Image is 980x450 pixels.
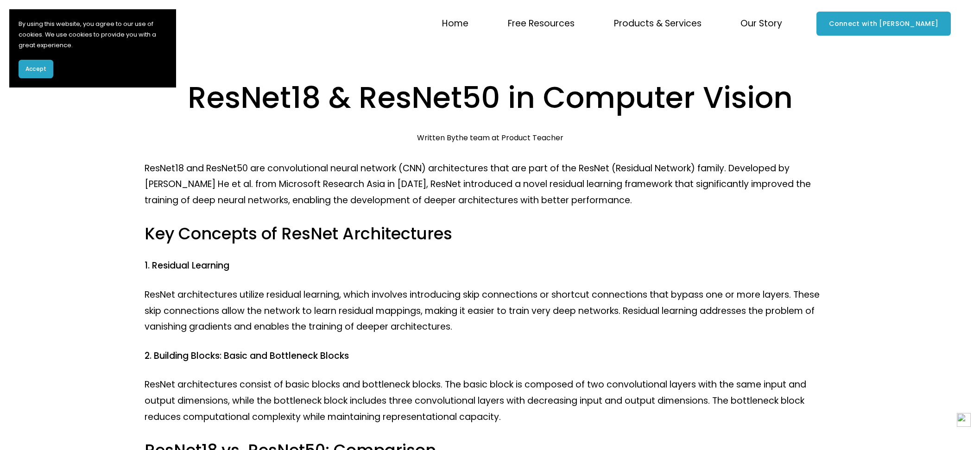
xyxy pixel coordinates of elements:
[145,77,835,119] h1: ResNet18 & ResNet50 in Computer Vision
[19,19,167,50] p: By using this website, you agree to our use of cookies. We use cookies to provide you with a grea...
[9,9,176,87] section: Cookie banner
[417,133,563,142] div: Written By
[25,65,46,73] span: Accept
[614,16,702,32] span: Products & Services
[145,377,835,425] p: ResNet architectures consist of basic blocks and bottleneck blocks. The basic block is composed o...
[508,16,575,32] span: Free Resources
[614,15,702,32] a: folder dropdown
[816,12,950,36] a: Connect with [PERSON_NAME]
[145,161,835,209] p: ResNet18 and ResNet50 are convolutional neural network (CNN) architectures that are part of the R...
[442,15,468,32] a: Home
[145,350,835,362] h4: 2. Building Blocks: Basic and Bottleneck Blocks
[145,223,835,245] h3: Key Concepts of ResNet Architectures
[508,15,575,32] a: folder dropdown
[145,287,835,335] p: ResNet architectures utilize residual learning, which involves introducing skip connections or sh...
[740,16,782,32] span: Our Story
[19,60,53,78] button: Accept
[740,15,782,32] a: folder dropdown
[455,132,563,143] a: the team at Product Teacher
[145,260,835,272] h4: 1. Residual Learning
